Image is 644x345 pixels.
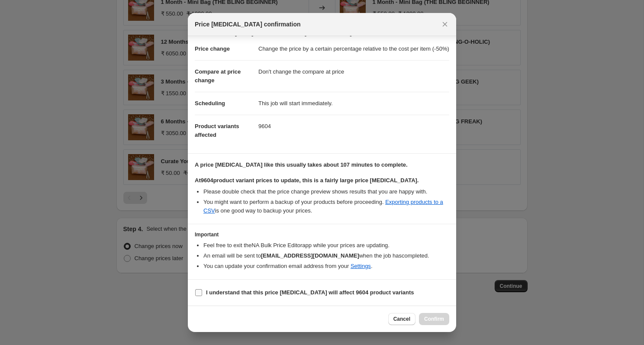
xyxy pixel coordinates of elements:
[203,241,449,250] li: Feel free to exit the NA Bulk Price Editor app while your prices are updating.
[203,198,449,215] li: You might want to perform a backup of your products before proceeding. is one good way to backup ...
[195,20,301,29] span: Price [MEDICAL_DATA] confirmation
[195,231,449,238] h3: Important
[195,100,225,106] span: Scheduling
[203,187,449,196] li: Please double check that the price change preview shows results that you are happy with.
[258,115,449,138] dd: 9604
[258,60,449,83] dd: Don't change the compare at price
[195,123,239,138] span: Product variants affected
[393,316,410,322] span: Cancel
[203,262,449,271] li: You can update your confirmation email address from your .
[203,199,443,214] a: Exporting products to a CSV
[195,177,419,184] b: At 9604 product variant prices to update, this is a fairly large price [MEDICAL_DATA].
[261,252,359,259] b: [EMAIL_ADDRESS][DOMAIN_NAME]
[439,18,451,30] button: Close
[195,68,241,84] span: Compare at price change
[258,38,449,60] dd: Change the price by a certain percentage relative to the cost per item (-50%)
[351,263,371,269] a: Settings
[195,161,408,168] b: A price [MEDICAL_DATA] like this usually takes about 107 minutes to complete.
[258,92,449,115] dd: This job will start immediately.
[195,45,230,52] span: Price change
[388,313,415,325] button: Cancel
[206,289,414,296] b: I understand that this price [MEDICAL_DATA] will affect 9604 product variants
[203,251,449,260] li: An email will be sent to when the job has completed .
